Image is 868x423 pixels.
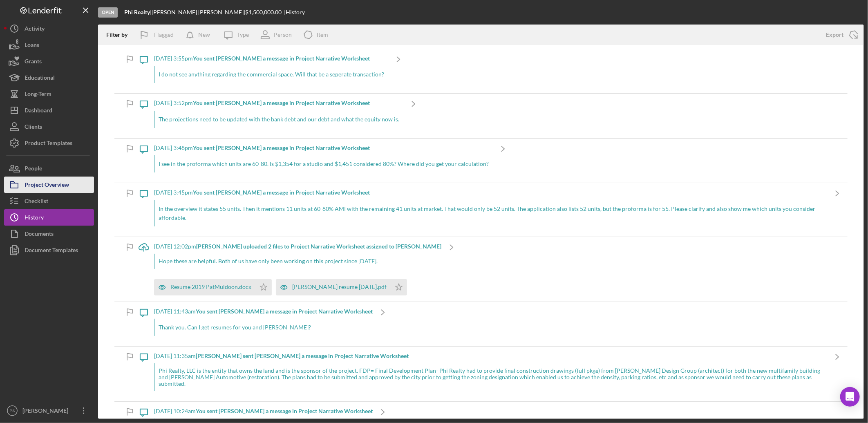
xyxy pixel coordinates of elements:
[193,99,370,106] b: You sent [PERSON_NAME] a message in Project Narrative Worksheet
[4,226,94,242] button: Documents
[134,183,848,237] a: [DATE] 3:45pmYou sent [PERSON_NAME] a message in Project Narrative WorksheetIn the overview it st...
[4,177,94,193] button: Project Overview
[818,27,864,43] button: Export
[159,204,823,223] p: In the overview it states 55 units. Then it mentions 11 units at 60-80% AMI with the remaining 41...
[193,55,370,62] b: You sent [PERSON_NAME] a message in Project Narrative Worksheet
[134,94,424,138] a: [DATE] 3:52pmYou sent [PERSON_NAME] a message in Project Narrative WorksheetThe projections need ...
[98,7,118,18] div: Open
[25,177,69,195] div: Project Overview
[124,9,152,16] div: |
[274,31,292,38] div: Person
[159,323,369,332] p: Thank you. Can I get resumes for you and [PERSON_NAME]?
[196,407,373,414] b: You sent [PERSON_NAME] a message in Project Narrative Worksheet
[25,37,39,55] div: Loans
[25,20,45,39] div: Activity
[193,189,370,196] b: You sent [PERSON_NAME] a message in Project Narrative Worksheet
[154,243,441,250] div: [DATE] 12:02pm
[25,53,42,72] div: Grants
[196,308,373,315] b: You sent [PERSON_NAME] a message in Project Narrative Worksheet
[134,27,182,43] button: Flagged
[826,27,843,43] div: Export
[25,86,51,104] div: Long-Term
[152,9,245,16] div: [PERSON_NAME] [PERSON_NAME] |
[237,31,249,38] div: Type
[134,347,848,401] a: [DATE] 11:35am[PERSON_NAME] sent [PERSON_NAME] a message in Project Narrative WorksheetPhi Realty...
[154,55,388,62] div: [DATE] 3:55pm
[25,160,42,179] div: People
[25,135,72,153] div: Product Templates
[154,308,373,315] div: [DATE] 11:43am
[134,237,462,301] a: [DATE] 12:02pm[PERSON_NAME] uploaded 2 files to Project Narrative Worksheet assigned to [PERSON_N...
[154,363,827,391] div: Phi Realty, LLC is the entity that owns the land and is the sponsor of the project. FDP= Final De...
[25,102,52,121] div: Dashboard
[25,193,48,211] div: Checklist
[840,387,860,407] div: Open Intercom Messenger
[106,31,134,38] div: Filter by
[134,139,513,183] a: [DATE] 3:48pmYou sent [PERSON_NAME] a message in Project Narrative WorksheetI see in the proforma...
[124,9,150,16] b: Phi Realty
[154,27,174,43] div: Flagged
[4,160,94,177] button: People
[4,102,94,119] button: Dashboard
[196,243,441,250] b: [PERSON_NAME] uploaded 2 files to Project Narrative Worksheet assigned to [PERSON_NAME]
[284,9,305,16] div: | History
[154,353,827,359] div: [DATE] 11:35am
[292,284,387,290] div: [PERSON_NAME] resume [DATE].pdf
[154,408,373,414] div: [DATE] 10:24am
[154,100,403,106] div: [DATE] 3:52pm
[4,53,94,69] button: Grants
[159,70,384,79] p: I do not see anything regarding the commercial space. Will that be a seperate transaction?
[159,159,489,168] p: I see in the proforma which units are 60-80. Is $1,354 for a studio and $1,451 considered 80%? Wh...
[25,226,54,244] div: Documents
[182,27,218,43] button: New
[25,242,78,260] div: Document Templates
[20,403,74,421] div: [PERSON_NAME]
[134,302,393,346] a: [DATE] 11:43amYou sent [PERSON_NAME] a message in Project Narrative WorksheetThank you. Can I get...
[154,254,441,269] div: Hope these are helpful. Both of us have only been working on this project since [DATE].
[4,20,94,37] button: Activity
[170,284,251,290] div: Resume 2019 PatMuldoon.docx
[276,279,407,295] button: [PERSON_NAME] resume [DATE].pdf
[196,352,409,359] b: [PERSON_NAME] sent [PERSON_NAME] a message in Project Narrative Worksheet
[317,31,328,38] div: Item
[193,144,370,151] b: You sent [PERSON_NAME] a message in Project Narrative Worksheet
[25,209,44,228] div: History
[4,86,94,102] button: Long-Term
[159,115,399,124] p: The projections need to be updated with the bank debt and our debt and what the equity now is.
[4,37,94,53] button: Loans
[154,189,827,196] div: [DATE] 3:45pm
[154,279,272,295] button: Resume 2019 PatMuldoon.docx
[154,145,493,151] div: [DATE] 3:48pm
[4,193,94,209] button: Checklist
[4,69,94,86] button: Educational
[25,119,42,137] div: Clients
[10,409,15,413] text: PS
[4,403,94,419] button: PS[PERSON_NAME]
[198,27,210,43] div: New
[4,242,94,258] button: Document Templates
[134,49,409,93] a: [DATE] 3:55pmYou sent [PERSON_NAME] a message in Project Narrative WorksheetI do not see anything...
[25,69,55,88] div: Educational
[4,135,94,151] button: Product Templates
[4,209,94,226] button: History
[4,119,94,135] button: Clients
[245,9,284,16] div: $1,500,000.00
